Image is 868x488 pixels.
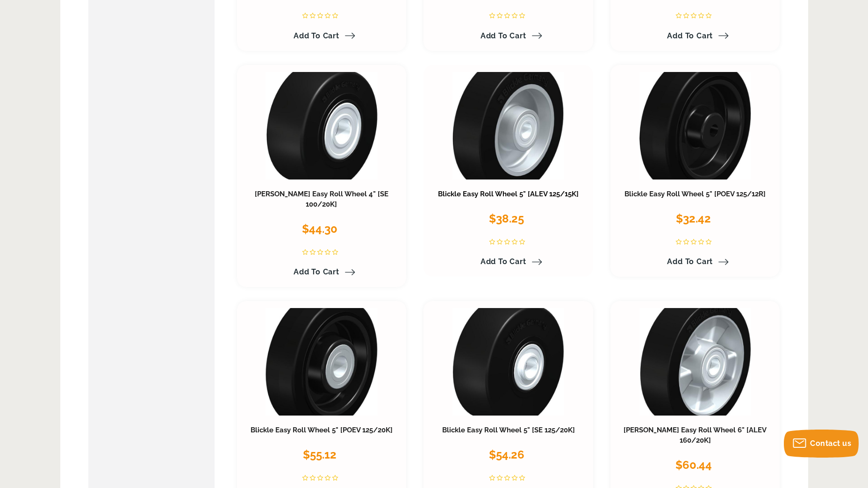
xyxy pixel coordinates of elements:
[475,28,542,44] a: Add to Cart
[661,28,729,44] a: Add to Cart
[442,426,575,434] a: Blickle Easy Roll Wheel 5" [SE 125/20K]
[810,439,851,448] span: Contact us
[438,190,579,198] a: Blickle Easy Roll Wheel 5" [ALEV 125/15K]
[302,222,337,236] span: $44.30
[294,31,339,40] span: Add to Cart
[489,448,524,461] span: $54.26
[288,28,355,44] a: Add to Cart
[489,212,524,225] span: $38.25
[661,254,729,270] a: Add to Cart
[288,264,355,280] a: Add to Cart
[624,426,767,445] a: [PERSON_NAME] Easy Roll Wheel 6" [ALEV 160/20K]
[667,257,713,266] span: Add to Cart
[294,267,339,276] span: Add to Cart
[675,458,712,472] span: $60.44
[784,430,859,458] button: Contact us
[667,31,713,40] span: Add to Cart
[303,448,337,461] span: $55.12
[255,190,388,208] a: [PERSON_NAME] Easy Roll Wheel 4" [SE 100/20K]
[481,31,526,40] span: Add to Cart
[475,254,542,270] a: Add to Cart
[481,257,526,266] span: Add to Cart
[676,212,711,225] span: $32.42
[624,190,766,198] a: Blickle Easy Roll Wheel 5" [POEV 125/12R]
[251,426,393,434] a: Blickle Easy Roll Wheel 5" [POEV 125/20K]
